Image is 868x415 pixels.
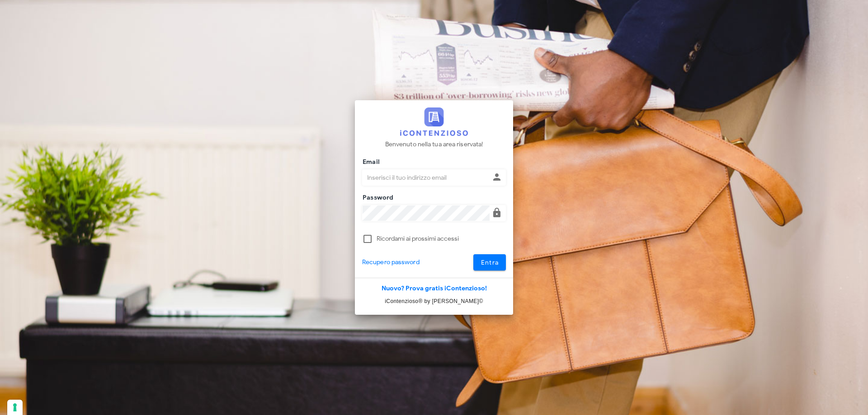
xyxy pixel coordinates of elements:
a: Recupero password [362,257,420,267]
button: Le tue preferenze relative al consenso per le tecnologie di tracciamento [7,400,23,415]
span: Entra [481,259,499,266]
label: Password [360,193,394,202]
label: Ricordami ai prossimi accessi [377,234,506,243]
label: Email [360,158,380,167]
p: iContenzioso® by [PERSON_NAME]© [355,297,513,306]
button: Entra [473,254,506,270]
p: Benvenuto nella tua area riservata! [385,140,483,149]
a: Nuovo? Prova gratis iContenzioso! [382,284,487,292]
input: Inserisci il tuo indirizzo email [363,170,490,185]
